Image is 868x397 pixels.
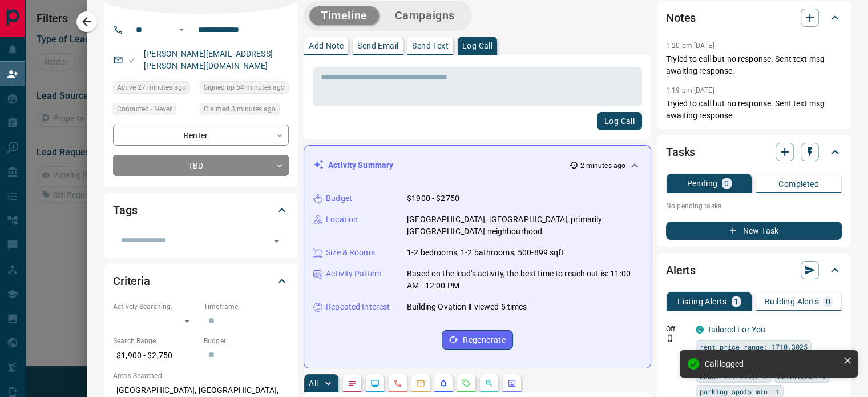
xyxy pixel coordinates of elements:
[113,371,289,381] p: Areas Searched:
[507,379,516,388] svg: Agent Actions
[113,336,198,346] p: Search Range:
[113,302,198,312] p: Actively Searching:
[407,193,459,204] p: $1900 - $2750
[113,197,289,224] div: Tags
[666,198,842,215] p: No pending tasks
[666,143,695,161] h2: Tasks
[113,81,194,97] div: Mon Oct 13 2025
[666,98,842,122] p: Tryied to call but no response. Sent text msg awaiting response.
[128,56,136,64] svg: Email Valid
[204,82,285,93] span: Signed up 54 minutes ago
[204,103,276,115] span: Claimed 3 minutes ago
[204,336,289,346] p: Budget:
[407,214,641,238] p: [GEOGRAPHIC_DATA], [GEOGRAPHIC_DATA], primarily [GEOGRAPHIC_DATA] neighbourhood
[416,379,425,388] svg: Emails
[175,23,188,37] button: Open
[200,103,289,119] div: Mon Oct 13 2025
[326,301,390,313] p: Repeated Interest
[144,49,273,70] a: [PERSON_NAME][EMAIL_ADDRESS][PERSON_NAME][DOMAIN_NAME]
[666,324,689,334] p: Off
[666,42,714,50] p: 1:20 pm [DATE]
[269,233,285,249] button: Open
[734,298,738,306] p: 1
[696,326,704,334] div: condos.ca
[328,159,393,171] p: Activity Summary
[113,267,289,295] div: Criteria
[412,42,449,50] p: Send Text
[724,179,729,187] p: 0
[348,379,357,388] svg: Notes
[113,125,289,146] div: Renter
[309,379,318,387] p: All
[485,379,494,388] svg: Opportunities
[204,302,289,312] p: Timeframe:
[309,6,379,25] button: Timeline
[407,301,527,313] p: Building Ovation Ⅱ viewed 5 times
[666,256,842,284] div: Alerts
[826,298,830,306] p: 0
[765,298,819,306] p: Building Alerts
[357,42,398,50] p: Send Email
[326,214,358,226] p: Location
[462,379,471,388] svg: Requests
[200,81,289,97] div: Mon Oct 13 2025
[700,341,808,352] span: rent price range: 1710,3025
[313,155,641,176] div: Activity Summary2 minutes ago
[113,155,289,176] div: TBD
[666,4,842,31] div: Notes
[707,325,765,334] a: Tailored For You
[700,386,780,397] span: parking spots min: 1
[407,268,641,292] p: Based on the lead's activity, the best time to reach out is: 11:00 AM - 12:00 PM
[113,346,198,365] p: $1,900 - $2,750
[407,247,564,259] p: 1-2 bedrooms, 1-2 bathrooms, 500-899 sqft
[462,42,492,50] p: Log Call
[666,53,842,77] p: Tryied to call but no response. Sent text msg awaiting response.
[393,379,402,388] svg: Calls
[597,112,642,130] button: Log Call
[677,298,727,306] p: Listing Alerts
[705,359,838,368] div: Call logged
[439,379,448,388] svg: Listing Alerts
[383,6,466,25] button: Campaigns
[309,42,344,50] p: Add Note
[687,179,717,187] p: Pending
[113,272,150,290] h2: Criteria
[326,268,382,280] p: Activity Pattern
[326,247,375,259] p: Size & Rooms
[117,82,186,93] span: Active 27 minutes ago
[326,193,352,204] p: Budget
[778,180,819,188] p: Completed
[117,103,172,115] span: Contacted - Never
[666,334,674,342] svg: Push Notification Only
[666,86,714,94] p: 1:19 pm [DATE]
[113,201,137,219] h2: Tags
[666,9,696,27] h2: Notes
[442,330,513,350] button: Regenerate
[580,161,625,171] p: 2 minutes ago
[666,222,842,240] button: New Task
[666,138,842,166] div: Tasks
[370,379,380,388] svg: Lead Browsing Activity
[666,261,696,279] h2: Alerts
